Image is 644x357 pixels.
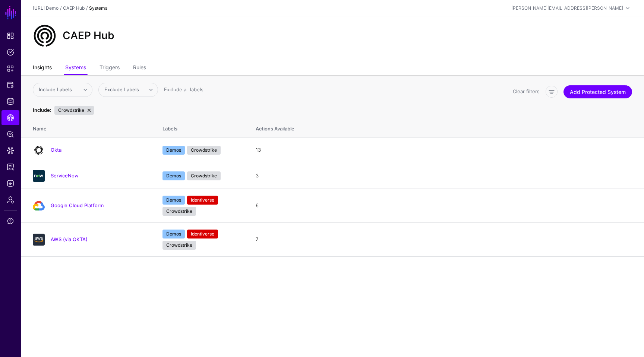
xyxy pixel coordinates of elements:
[162,230,185,238] span: Demos
[133,61,146,75] a: Rules
[63,5,85,11] a: CAEP Hub
[187,146,221,155] span: Crowdstrike
[7,196,14,203] span: Admin
[100,61,120,75] a: Triggers
[7,147,14,154] span: Data Lens
[187,230,218,238] span: Identiverse
[1,28,19,43] a: Dashboard
[1,78,19,92] a: Protected Systems
[187,196,218,205] span: Identiverse
[51,173,79,178] a: ServiceNow
[89,5,107,11] strong: Systems
[1,192,19,207] a: Admin
[162,146,185,155] span: Demos
[51,147,61,153] a: Okta
[33,200,45,212] img: svg+xml;base64,PHN2ZyB3aWR0aD0iMTg0IiBoZWlnaHQ9IjE0OCIgdmlld0JveD0iMCAwIDE4NCAxNDgiIGZpbGw9Im5vbm...
[54,106,94,115] span: Crowdstrike
[51,202,104,208] a: Google Cloud Platform
[1,45,19,60] a: Policies
[1,159,19,174] a: Reports
[7,163,14,171] span: Reports
[513,88,540,94] a: Clear filters
[39,86,72,92] span: Include Labels
[248,163,644,189] td: 3
[1,176,19,191] a: Logs
[248,222,644,256] td: 7
[248,137,644,163] td: 13
[104,86,139,92] span: Exclude Labels
[1,94,19,109] a: Identity Data Fabric
[162,171,185,180] span: Demos
[7,48,14,56] span: Policies
[1,61,19,76] a: Snippets
[1,143,19,158] a: Data Lens
[162,241,196,250] span: Crowdstrike
[1,127,19,142] a: Policy Lens
[248,118,644,137] th: Actions Available
[7,81,14,89] span: Protected Systems
[7,217,14,225] span: Support
[248,189,644,222] td: 6
[31,107,53,114] div: Include:
[63,29,114,42] h2: CAEP Hub
[7,32,14,40] span: Dashboard
[85,5,89,12] div: /
[7,114,14,121] span: CAEP Hub
[155,118,248,137] th: Labels
[7,98,14,105] span: Identity Data Fabric
[33,234,45,246] img: svg+xml;base64,PHN2ZyB3aWR0aD0iNjQiIGhlaWdodD0iNjQiIHZpZXdCb3g9IjAgMCA2NCA2NCIgZmlsbD0ibm9uZSIgeG...
[4,4,17,21] a: SGNL
[162,196,185,205] span: Demos
[162,207,196,216] span: Crowdstrike
[7,65,14,72] span: Snippets
[563,85,632,98] a: Add Protected System
[1,110,19,125] a: CAEP Hub
[164,86,203,92] a: Exclude all labels
[65,61,86,75] a: Systems
[33,61,52,75] a: Insights
[187,171,221,180] span: Crowdstrike
[33,170,45,182] img: svg+xml;base64,PHN2ZyB3aWR0aD0iNjQiIGhlaWdodD0iNjQiIHZpZXdCb3g9IjAgMCA2NCA2NCIgZmlsbD0ibm9uZSIgeG...
[511,5,623,12] div: [PERSON_NAME][EMAIL_ADDRESS][PERSON_NAME]
[7,130,14,138] span: Policy Lens
[7,180,14,187] span: Logs
[21,118,155,137] th: Name
[33,5,59,11] a: [URL] Demo
[59,5,63,12] div: /
[33,144,45,156] img: svg+xml;base64,PHN2ZyB3aWR0aD0iNjQiIGhlaWdodD0iNjQiIHZpZXdCb3g9IjAgMCA2NCA2NCIgZmlsbD0ibm9uZSIgeG...
[51,236,88,242] a: AWS (via OKTA)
